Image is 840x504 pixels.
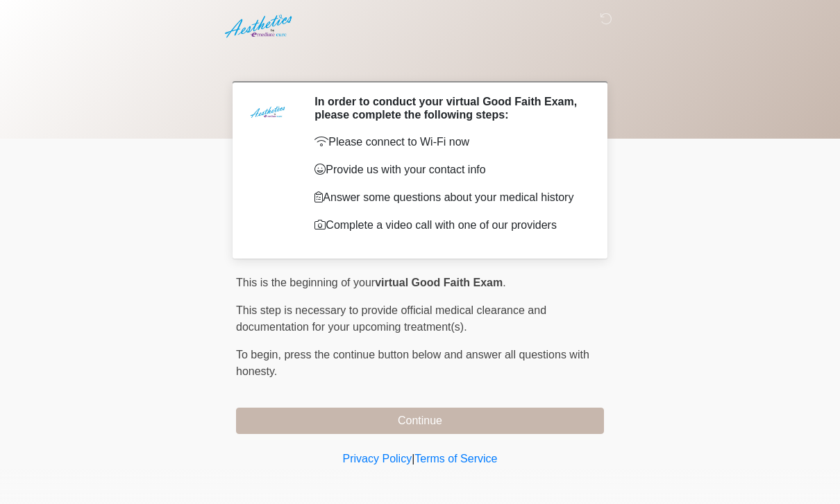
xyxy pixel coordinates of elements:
img: Agent Avatar [246,95,288,137]
p: Please connect to Wi-Fi now [314,134,583,150]
span: This step is necessary to provide official medical clearance and documentation for your upcoming ... [236,304,546,333]
strong: virtual Good Faith Exam [375,277,503,288]
a: Privacy Policy [343,453,412,464]
span: press the continue button below and answer all questions with honesty. [236,349,589,377]
a: | [412,453,414,464]
a: Terms of Service [414,453,497,464]
button: Continue [236,408,604,434]
span: This is the beginning of your [236,277,375,288]
p: Complete a video call with one of our providers [314,217,583,234]
span: To begin, [236,349,284,360]
p: Provide us with your contact info [314,162,583,178]
p: Answer some questions about your medical history [314,189,583,206]
h1: ‎ ‎ ‎ [226,50,614,76]
h2: In order to conduct your virtual Good Faith Exam, please complete the following steps: [314,95,583,121]
img: Aesthetics by Emediate Cure Logo [222,10,298,42]
span: . [503,277,505,288]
